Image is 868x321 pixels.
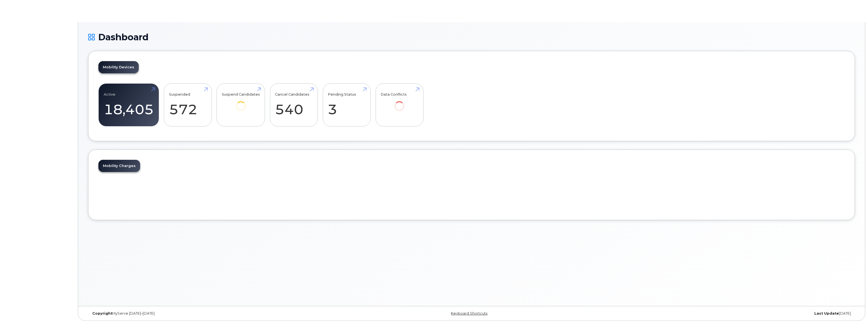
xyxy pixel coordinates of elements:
a: Active 18,405 [104,87,154,123]
a: Keyboard Shortcuts [451,311,487,315]
a: Suspended 572 [169,87,207,123]
a: Mobility Charges [98,160,140,172]
a: Data Conflicts [381,87,418,119]
div: [DATE] [599,311,855,316]
a: Pending Status 3 [328,87,365,123]
h1: Dashboard [88,32,855,42]
a: Cancel Candidates 540 [275,87,313,123]
a: Suspend Candidates [222,87,260,119]
div: MyServe [DATE]–[DATE] [88,311,344,316]
a: Mobility Devices [98,61,139,73]
strong: Copyright [92,311,112,315]
strong: Last Update [814,311,839,315]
